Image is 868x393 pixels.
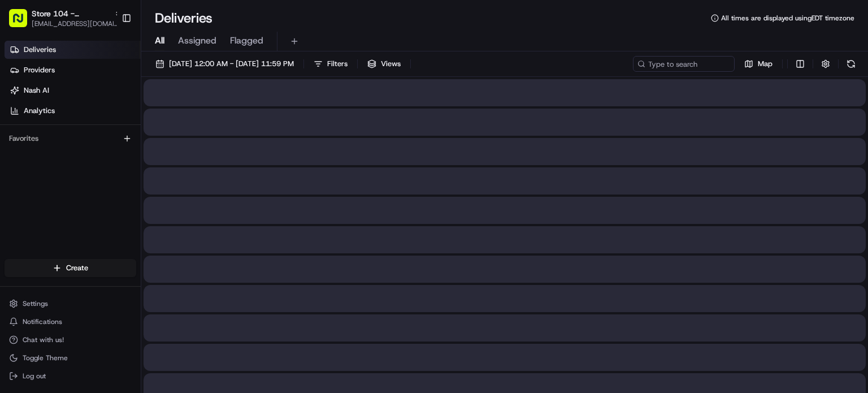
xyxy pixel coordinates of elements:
button: [EMAIL_ADDRESS][DOMAIN_NAME] [32,19,122,28]
button: Refresh [843,56,859,72]
span: Settings [23,299,48,308]
input: Type to search [633,56,735,72]
h1: Deliveries [155,9,212,27]
span: Analytics [24,106,55,116]
button: Map [739,56,778,72]
button: Store 104 - [GEOGRAPHIC_DATA] (Just Salad) [32,8,110,19]
button: [DATE] 12:00 AM - [DATE] 11:59 PM [150,56,299,72]
button: Views [362,56,406,72]
span: Filters [327,59,348,69]
span: Views [381,59,401,69]
span: [DATE] 12:00 AM - [DATE] 11:59 PM [169,59,294,69]
span: Create [66,263,88,273]
button: Log out [5,368,136,384]
span: All [155,34,164,47]
span: Providers [24,65,55,75]
a: Deliveries [5,41,141,59]
a: Nash AI [5,81,141,100]
button: Notifications [5,314,136,330]
span: Map [758,59,772,69]
span: Notifications [23,317,62,326]
div: Favorites [5,129,136,148]
button: Create [5,259,136,277]
span: Flagged [230,34,263,47]
button: Filters [309,56,353,72]
span: Chat with us! [23,335,64,344]
span: Toggle Theme [23,353,68,362]
span: Log out [23,372,46,381]
button: Settings [5,296,136,312]
button: Chat with us! [5,332,136,348]
a: Providers [5,61,141,79]
span: All times are displayed using EDT timezone [721,14,854,23]
button: Store 104 - [GEOGRAPHIC_DATA] (Just Salad)[EMAIL_ADDRESS][DOMAIN_NAME] [5,5,117,32]
span: Nash AI [24,85,49,96]
span: Deliveries [24,45,56,55]
span: Assigned [178,34,216,47]
a: Analytics [5,102,141,120]
button: Toggle Theme [5,350,136,366]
